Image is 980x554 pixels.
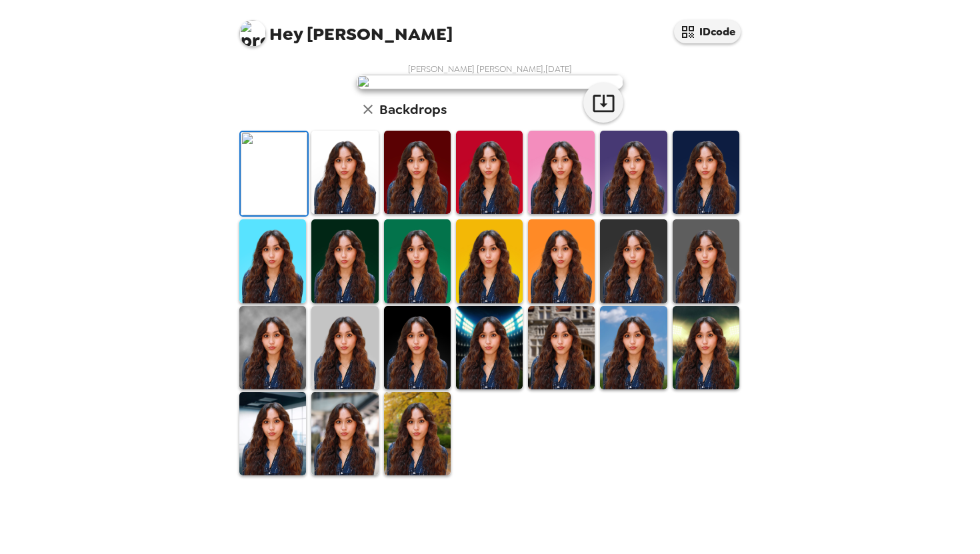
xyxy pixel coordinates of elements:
img: profile pic [239,20,266,47]
span: [PERSON_NAME] [239,13,453,43]
img: Original [241,132,307,215]
img: user [357,75,623,89]
span: [PERSON_NAME] [PERSON_NAME] , [DATE] [408,63,572,75]
span: Hey [269,22,303,46]
h6: Backdrops [379,99,447,120]
button: IDcode [674,20,741,43]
